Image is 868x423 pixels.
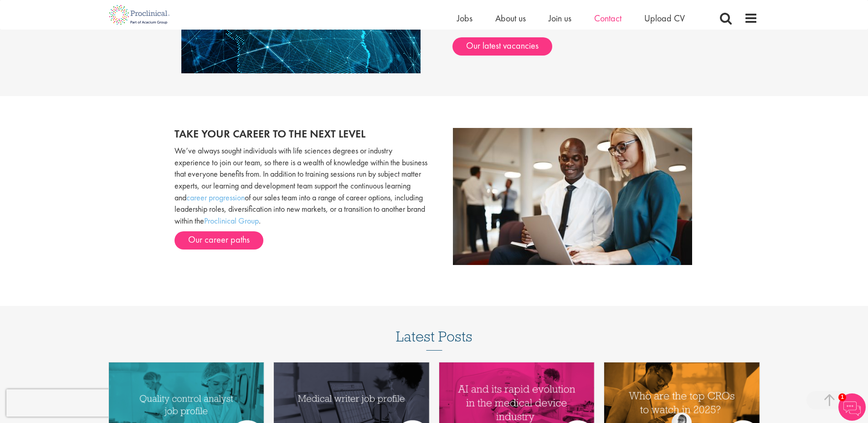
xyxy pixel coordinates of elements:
a: career progression [186,192,245,203]
a: About us [495,12,526,24]
p: We’ve always sought individuals with life sciences degrees or industry experience to join our tea... [175,145,427,227]
a: Jobs [457,12,473,24]
a: Contact [594,12,621,24]
img: Chatbot [838,393,866,421]
a: Proclinical Group [204,215,259,226]
span: 1 [838,393,846,401]
a: Upload CV [644,12,685,24]
h2: Take your career to the next level [175,128,427,140]
h3: Latest Posts [396,329,473,351]
a: Our latest vacancies [452,37,552,56]
iframe: reCAPTCHA [6,389,123,417]
a: Our career paths [175,231,263,250]
a: Join us [549,12,571,24]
